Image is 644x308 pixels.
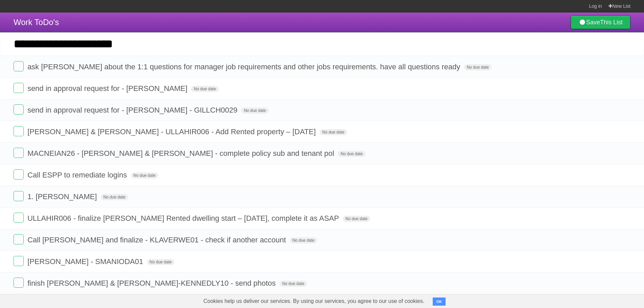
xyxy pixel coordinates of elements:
span: finish [PERSON_NAME] & [PERSON_NAME]-KENNEDLY10 - send photos [27,279,277,287]
span: [PERSON_NAME] - SMANIODA01 [27,257,145,266]
b: This List [600,19,623,26]
span: Call ESPP to remediate logins [27,171,128,179]
span: No due date [131,172,158,179]
span: No due date [319,129,347,135]
span: Work ToDo's [14,18,59,27]
span: send in approval request for - [PERSON_NAME] [27,84,189,93]
span: Cookies help us deliver our services. By using our services, you agree to our use of cookies. [197,294,431,308]
span: MACNEIAN26 - [PERSON_NAME] & [PERSON_NAME] - complete policy sub and tenant pol [27,149,336,158]
span: No due date [101,194,128,200]
span: No due date [241,108,268,114]
label: Done [14,213,24,223]
span: No due date [191,86,218,92]
label: Done [14,234,24,244]
span: No due date [338,151,365,157]
label: Done [14,83,24,93]
span: No due date [343,216,370,222]
label: Done [14,148,24,158]
label: Done [14,126,24,136]
span: send in approval request for - [PERSON_NAME] - GILLCH0029 [27,106,239,114]
span: No due date [464,64,492,70]
label: Done [14,278,24,288]
span: No due date [147,259,174,265]
button: OK [433,298,446,306]
span: ask [PERSON_NAME] about the 1:1 questions for manager job requirements and other jobs requirement... [27,63,462,71]
label: Done [14,61,24,71]
span: ULLAHIR006 - finalize [PERSON_NAME] Rented dwelling start – [DATE], complete it as ASAP [27,214,341,222]
label: Done [14,256,24,266]
a: SaveThis List [571,16,630,29]
span: No due date [290,237,317,243]
label: Done [14,191,24,201]
span: 1. [PERSON_NAME] [27,192,98,201]
label: Done [14,169,24,180]
label: Done [14,104,24,115]
span: No due date [280,281,307,287]
span: [PERSON_NAME] & [PERSON_NAME] - ULLAHIR006 - Add Rented property – [DATE] [27,127,317,136]
span: Call [PERSON_NAME] and finalize - KLAVERWE01 - check if another account [27,236,288,244]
